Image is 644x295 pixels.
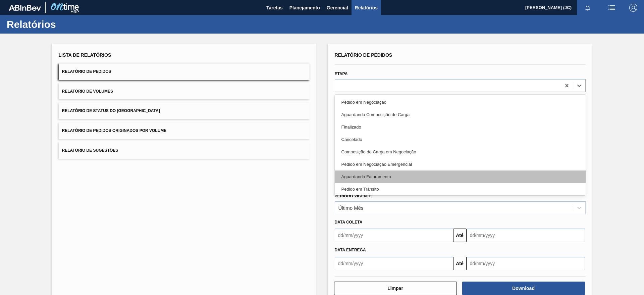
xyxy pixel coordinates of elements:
button: Notificações [577,3,598,12]
button: Relatório de Status do [GEOGRAPHIC_DATA] [59,103,310,119]
button: Relatório de Pedidos Originados por Volume [59,122,310,139]
span: Relatório de Pedidos [62,69,111,74]
button: Download [462,282,585,295]
input: dd/mm/yyyy [467,229,585,242]
input: dd/mm/yyyy [467,257,585,270]
span: Relatórios [355,4,378,12]
button: Até [453,229,467,242]
div: Cancelado [335,133,586,146]
img: userActions [608,4,616,12]
span: Data coleta [335,220,363,225]
button: Limpar [334,282,457,295]
h1: Relatórios [7,20,126,28]
span: Relatório de Status do [GEOGRAPHIC_DATA] [62,108,160,113]
div: Pedido em Negociação Emergencial [335,158,586,170]
span: Relatório de Pedidos Originados por Volume [62,128,167,133]
input: dd/mm/yyyy [335,257,453,270]
div: Pedido em Trânsito [335,183,586,195]
span: Gerencial [327,4,348,12]
span: Tarefas [266,4,283,12]
span: Data entrega [335,248,366,252]
div: Aguardando Faturamento [335,170,586,183]
img: Logout [629,4,637,12]
span: Relatório de Volumes [62,89,113,94]
label: Etapa [335,71,348,76]
span: Lista de Relatórios [59,52,111,58]
input: dd/mm/yyyy [335,229,453,242]
div: Aguardando Composição de Carga [335,108,586,121]
img: TNhmsLtSVTkK8tSr43FrP2fwEKptu5GPRR3wAAAABJRU5ErkJggg== [9,5,41,11]
button: Relatório de Pedidos [59,63,310,80]
button: Relatório de Volumes [59,83,310,100]
span: Relatório de Sugestões [62,148,118,153]
div: Último Mês [338,205,364,210]
label: Período Vigente [335,194,372,198]
div: Pedido em Negociação [335,96,586,108]
div: Finalizado [335,121,586,133]
button: Relatório de Sugestões [59,142,310,159]
div: Composição de Carga em Negociação [335,146,586,158]
span: Planejamento [289,4,320,12]
span: Relatório de Pedidos [335,52,392,58]
button: Até [453,257,467,270]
